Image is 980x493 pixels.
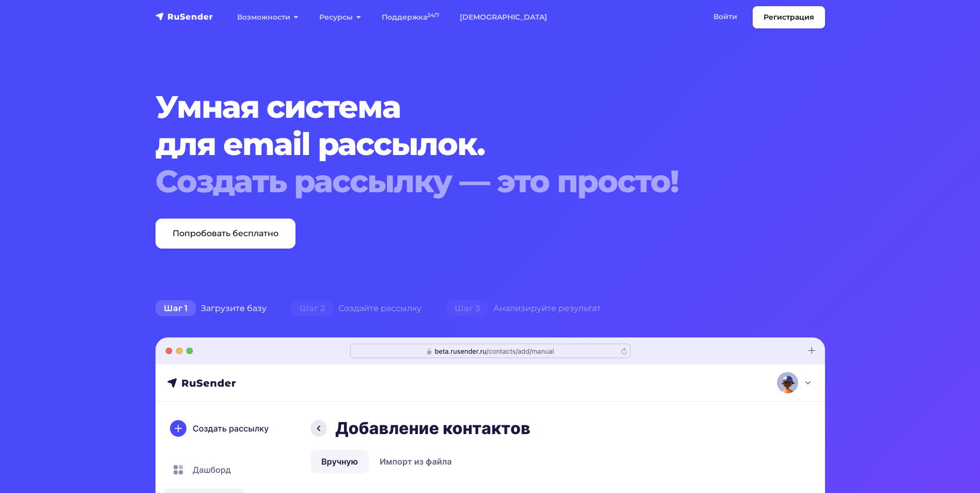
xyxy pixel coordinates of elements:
[155,11,213,22] img: RuSender
[143,298,279,319] div: Загрузите базу
[371,7,449,28] a: Поддержка24/7
[279,298,434,319] div: Создайте рассылку
[227,7,309,28] a: Возможности
[703,6,748,27] a: Войти
[309,7,371,28] a: Ресурсы
[155,163,768,200] div: Создать рассылку — это просто!
[155,219,295,249] a: Попробовать бесплатно
[449,7,557,28] a: [DEMOGRAPHIC_DATA]
[427,12,439,19] sup: 24/7
[434,298,613,319] div: Анализируйте результат
[155,88,768,200] h1: Умная система для email рассылок.
[446,300,488,317] span: Шаг 3
[753,6,825,28] a: Регистрация
[291,300,333,317] span: Шаг 2
[155,300,196,317] span: Шаг 1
